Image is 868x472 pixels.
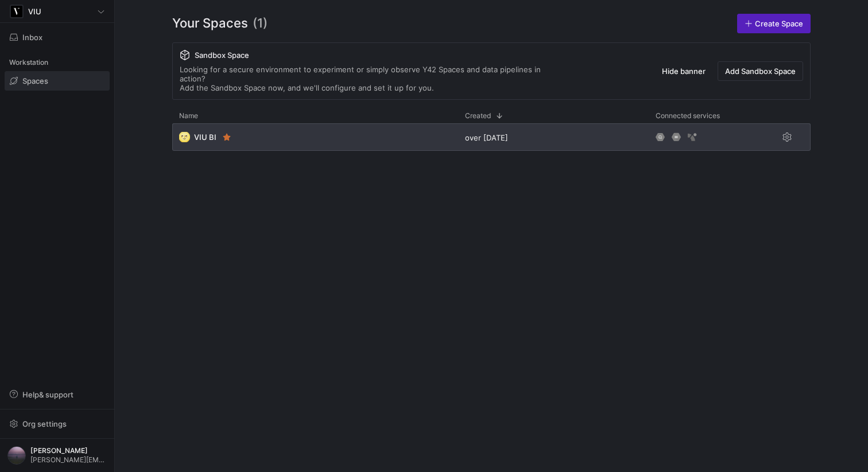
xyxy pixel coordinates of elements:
[5,385,110,404] button: Help& support
[662,67,706,76] span: Hide banner
[725,67,796,76] span: Add Sandbox Space
[755,19,803,28] span: Create Space
[5,420,110,430] a: Org settings
[172,14,248,33] span: Your Spaces
[28,7,41,16] span: VIU
[22,33,42,42] span: Inbox
[179,132,189,142] span: 🌝
[22,390,73,399] span: Help & support
[5,54,110,71] div: Workstation
[253,14,268,33] span: (1)
[11,6,22,17] img: https://storage.googleapis.com/y42-prod-data-exchange/images/zgRs6g8Sem6LtQCmmHzYBaaZ8bA8vNBoBzxR...
[718,61,803,81] button: Add Sandbox Space
[194,132,216,142] span: VIU BI
[30,456,107,464] span: [PERSON_NAME][EMAIL_ADDRESS][DOMAIN_NAME]
[180,65,564,92] div: Looking for a secure environment to experiment or simply observe Y42 Spaces and data pipelines in...
[656,112,720,120] span: Connected services
[5,28,110,47] button: Inbox
[30,447,107,455] span: [PERSON_NAME]
[172,123,811,155] div: Press SPACE to select this row.
[5,443,110,467] button: https://storage.googleapis.com/y42-prod-data-exchange/images/VtGnwq41pAtzV0SzErAhijSx9Rgo16q39DKO...
[737,14,811,33] a: Create Space
[5,71,110,91] a: Spaces
[179,112,198,120] span: Name
[654,61,713,81] button: Hide banner
[7,446,26,465] img: https://storage.googleapis.com/y42-prod-data-exchange/images/VtGnwq41pAtzV0SzErAhijSx9Rgo16q39DKO...
[5,414,110,434] button: Org settings
[22,76,48,85] span: Spaces
[465,112,491,120] span: Created
[22,419,67,428] span: Org settings
[195,50,249,60] span: Sandbox Space
[465,133,508,142] span: over [DATE]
